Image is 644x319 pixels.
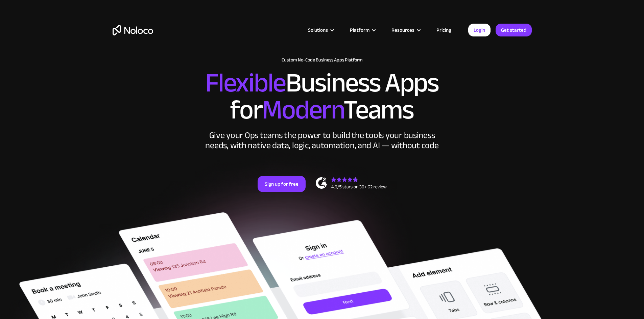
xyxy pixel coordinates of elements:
span: Flexible [205,58,286,108]
span: Modern [262,85,343,135]
div: Give your Ops teams the power to build the tools your business needs, with native data, logic, au... [204,130,440,151]
a: home [113,25,153,35]
a: Sign up for free [258,176,306,192]
div: Platform [350,26,369,34]
div: Resources [383,26,428,34]
div: Solutions [308,26,328,34]
a: Pricing [428,26,460,34]
div: Solutions [300,26,341,34]
div: Resources [391,26,414,34]
div: Platform [341,26,383,34]
h2: Business Apps for Teams [113,70,532,124]
a: Get started [496,24,532,36]
a: Login [468,24,491,36]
